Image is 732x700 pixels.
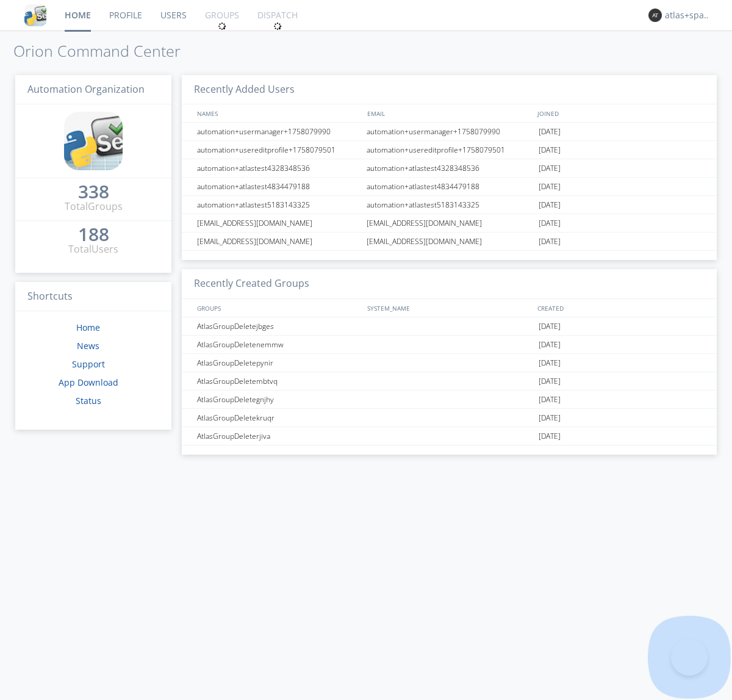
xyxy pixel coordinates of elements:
[24,4,46,26] img: cddb5a64eb264b2086981ab96f4c1ba7
[539,159,561,178] span: [DATE]
[364,178,536,195] div: automation+atlastest4834479188
[539,233,561,251] span: [DATE]
[539,317,561,336] span: [DATE]
[194,141,363,159] div: automation+usereditprofile+1758079501
[534,104,705,122] div: JOINED
[27,82,145,96] span: Automation Organization
[364,141,536,159] div: automation+usereditprofile+1758079501
[78,186,109,198] div: 338
[539,141,561,159] span: [DATE]
[194,123,363,140] div: automation+usermanager+1758079990
[182,75,717,105] h3: Recently Added Users
[182,372,717,391] a: AtlasGroupDeletembtvq[DATE]
[182,354,717,372] a: AtlasGroupDeletepynir[DATE]
[665,9,711,21] div: atlas+spanish0002
[539,214,561,233] span: [DATE]
[64,112,123,170] img: cddb5a64eb264b2086981ab96f4c1ba7
[194,159,363,177] div: automation+atlastest4328348536
[78,228,109,240] div: 188
[534,299,705,317] div: CREATED
[648,9,662,22] img: 373638.png
[182,123,717,141] a: automation+usermanager+1758079990automation+usermanager+1758079990[DATE]
[182,178,717,196] a: automation+atlastest4834479188automation+atlastest4834479188[DATE]
[15,282,171,312] h3: Shortcuts
[72,358,105,370] a: Support
[539,178,561,196] span: [DATE]
[194,178,363,195] div: automation+atlastest4834479188
[218,22,226,31] img: spin.svg
[273,22,282,31] img: spin.svg
[671,639,708,676] iframe: Toggle Customer Support
[364,104,534,122] div: EMAIL
[194,391,363,408] div: AtlasGroupDeletegnjhy
[65,200,123,214] div: Total Groups
[364,214,536,232] div: [EMAIL_ADDRESS][DOMAIN_NAME]
[539,196,561,214] span: [DATE]
[182,269,717,299] h3: Recently Created Groups
[194,354,363,372] div: AtlasGroupDeletepynir
[182,141,717,159] a: automation+usereditprofile+1758079501automation+usereditprofile+1758079501[DATE]
[194,336,363,353] div: AtlasGroupDeletenemmw
[76,322,100,333] a: Home
[194,409,363,427] div: AtlasGroupDeletekruqr
[194,317,363,335] div: AtlasGroupDeletejbges
[364,196,536,214] div: automation+atlastest5183143325
[194,196,363,214] div: automation+atlastest5183143325
[78,186,109,200] a: 338
[68,242,118,256] div: Total Users
[364,123,536,140] div: automation+usermanager+1758079990
[77,340,99,352] a: News
[182,427,717,446] a: AtlasGroupDeleterjiva[DATE]
[364,159,536,177] div: automation+atlastest4328348536
[182,196,717,214] a: automation+atlastest5183143325automation+atlastest5183143325[DATE]
[194,104,361,122] div: NAMES
[539,123,561,141] span: [DATE]
[194,299,361,317] div: GROUPS
[539,372,561,391] span: [DATE]
[194,233,363,250] div: [EMAIL_ADDRESS][DOMAIN_NAME]
[539,354,561,372] span: [DATE]
[539,336,561,354] span: [DATE]
[182,159,717,178] a: automation+atlastest4328348536automation+atlastest4328348536[DATE]
[194,214,363,232] div: [EMAIL_ADDRESS][DOMAIN_NAME]
[78,228,109,242] a: 188
[182,391,717,409] a: AtlasGroupDeletegnjhy[DATE]
[182,409,717,427] a: AtlasGroupDeletekruqr[DATE]
[364,233,536,250] div: [EMAIL_ADDRESS][DOMAIN_NAME]
[59,377,118,388] a: App Download
[539,427,561,446] span: [DATE]
[182,233,717,251] a: [EMAIL_ADDRESS][DOMAIN_NAME][EMAIL_ADDRESS][DOMAIN_NAME][DATE]
[194,427,363,445] div: AtlasGroupDeleterjiva
[364,299,534,317] div: SYSTEM_NAME
[182,214,717,233] a: [EMAIL_ADDRESS][DOMAIN_NAME][EMAIL_ADDRESS][DOMAIN_NAME][DATE]
[182,336,717,354] a: AtlasGroupDeletenemmw[DATE]
[182,317,717,336] a: AtlasGroupDeletejbges[DATE]
[539,391,561,409] span: [DATE]
[76,395,101,406] a: Status
[539,409,561,427] span: [DATE]
[194,372,363,390] div: AtlasGroupDeletembtvq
